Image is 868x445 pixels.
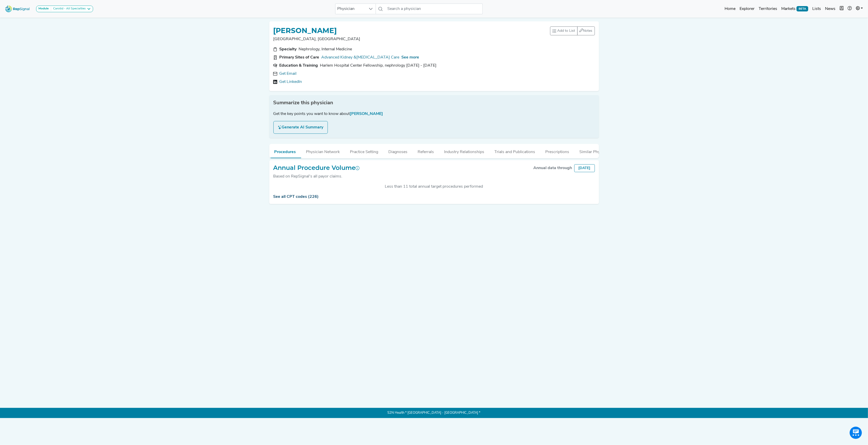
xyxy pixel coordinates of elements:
[36,6,93,12] button: ModuleCarotid - All Specialties
[550,26,595,35] div: toolbar
[490,144,540,158] button: Trials and Publications
[738,4,757,14] a: Explorer
[574,164,595,172] div: [DATE]
[345,144,384,158] button: Practice Setting
[534,165,572,171] div: Annual data through
[273,36,550,42] p: [GEOGRAPHIC_DATA], [GEOGRAPHIC_DATA]
[402,55,419,60] span: See more
[723,4,738,14] a: Home
[273,195,319,199] a: See all CPT codes (226)
[384,144,413,158] button: Diagnoses
[273,164,360,172] h2: Annual Procedure Volume
[273,111,595,117] div: Get the key points you want to know about
[38,7,49,10] strong: Module
[577,26,595,35] button: Notes
[439,144,490,158] button: Industry Relationships
[413,144,439,158] button: Referrals
[273,173,360,180] div: Based on RepSignal's all payor claims.
[273,184,595,190] div: Less than 11 total annual target procedures performed
[540,144,575,158] button: Prescriptions
[299,46,352,52] div: Nephrology, Internal Medicine
[301,144,345,158] button: Physician Network
[320,63,437,69] div: Harlem Hospital Center Fellowship, nephrology 2008 - 2010
[273,99,333,107] span: Summarize this physician
[51,7,86,11] div: Carotid - All Specialties
[335,4,366,14] span: Physician
[273,121,328,134] button: Generate AI Summary
[269,408,599,418] p: S2N Health * [GEOGRAPHIC_DATA] - [GEOGRAPHIC_DATA] *
[279,46,297,52] div: Specialty
[575,144,618,158] button: Similar Physicians
[350,112,383,116] span: [PERSON_NAME]
[279,71,297,77] a: Get Email
[273,26,337,35] h1: [PERSON_NAME]
[550,26,578,35] button: Add to List
[823,4,837,14] a: News
[279,54,319,61] div: Primary Sites of Care
[279,63,318,69] div: Education & Training
[269,144,301,158] button: Procedures
[837,4,846,14] button: Intel Book
[583,29,593,33] span: Notes
[557,28,575,34] span: Add to List
[779,4,810,14] a: MarketsBETA
[810,4,823,14] a: Lists
[321,54,400,61] a: Advanced Kidney &[MEDICAL_DATA] Care
[757,4,779,14] a: Territories
[279,79,302,85] a: Get LinkedIn
[385,4,482,14] input: Search a physician
[797,6,808,11] span: BETA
